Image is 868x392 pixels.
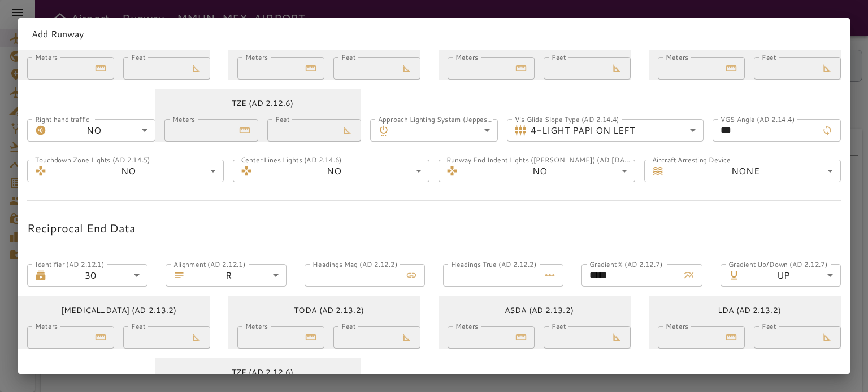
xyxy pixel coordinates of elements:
label: Meters [666,321,688,331]
label: Alignment (AD 2.12.1) [173,259,246,268]
label: Headings Mag (AD 2.12.2) [313,259,397,268]
h6: LDA (AD 2.13.2) [718,305,781,317]
label: Identifier (AD 2.12.1) [35,259,104,268]
h6: TZE (AD 2.12.6) [232,367,294,379]
label: Feet [131,321,146,331]
label: Feet [341,52,356,61]
h6: ASDA (AD 2.13.2) [505,305,574,317]
div: NO [51,119,155,142]
label: Touchdown Zone Lights (AD 2.14.5) [35,155,150,164]
label: Runway End Indent Lights ([PERSON_NAME]) (AD [DATE]) [446,155,632,164]
label: Meters [35,321,58,331]
div: 30 [51,264,147,287]
p: Add Runway [32,27,836,41]
h6: TZE (AD 2.12.6) [232,98,294,110]
label: Feet [275,114,290,124]
label: Feet [552,52,566,61]
label: Feet [762,52,776,61]
div: ​ [394,119,498,142]
label: Feet [341,321,356,331]
h6: [MEDICAL_DATA] (AD 2.13.2) [61,305,177,317]
div: UP [744,264,841,287]
div: NO [462,160,635,182]
label: Meters [172,114,195,124]
label: Gradient % (AD 2.12.7) [589,259,662,268]
label: Approach Lighting System (Jeppesen) [378,114,496,124]
h6: Reciprocal End Data [27,219,841,237]
label: Meters [455,52,478,61]
div: NONE [668,160,841,182]
div: R [189,264,286,287]
label: Feet [131,52,146,61]
div: NO [51,160,224,182]
div: NO [257,160,429,182]
label: Meters [455,321,478,331]
label: Vis Glide Slope Type (AD 2.14.4) [515,114,619,124]
label: Right hand traffic [35,114,90,124]
div: 4-LIGHT PAPI ON LEFT [531,119,704,142]
label: VGS Angle (AD 2.14.4) [721,114,795,124]
label: Meters [245,321,268,331]
label: Headings True (AD 2.12.2) [451,259,536,268]
label: Feet [762,321,776,331]
label: Meters [245,52,268,61]
label: Center Lines Lights (AD 2.14.6) [241,155,342,164]
label: Aircraft Arresting Device [652,155,731,164]
label: Feet [552,321,566,331]
label: Meters [666,52,688,61]
label: Meters [35,52,58,61]
label: Gradient Up/Down (AD 2.12.7) [728,259,828,268]
h6: TODA (AD 2.13.2) [294,305,364,317]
